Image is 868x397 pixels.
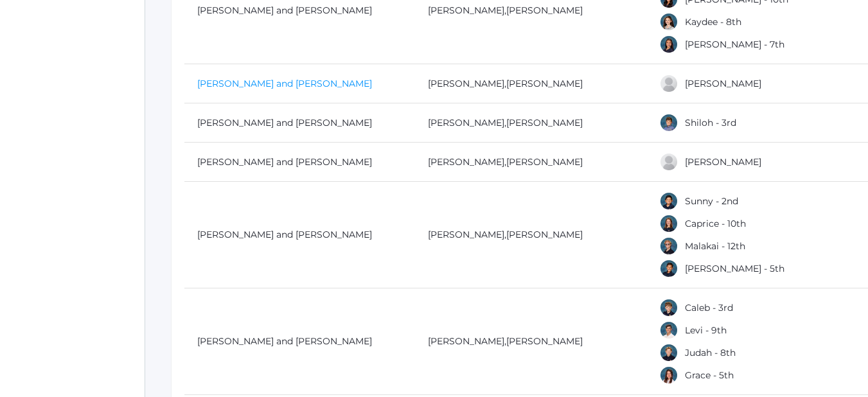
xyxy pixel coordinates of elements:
[685,78,761,89] a: [PERSON_NAME]
[659,152,678,172] div: Luna Cardenas
[197,335,372,347] a: [PERSON_NAME] and [PERSON_NAME]
[685,156,761,168] a: [PERSON_NAME]
[659,191,678,211] div: Cash Carey
[506,117,583,128] a: [PERSON_NAME]
[685,324,727,336] a: Levi - 9th
[659,236,678,256] div: Malakai Carey
[197,4,372,16] a: [PERSON_NAME] and [PERSON_NAME]
[659,74,678,93] div: Maia Canan
[197,117,372,128] a: [PERSON_NAME] and [PERSON_NAME]
[685,16,741,28] a: Kaydee - 8th
[685,263,784,274] a: [PERSON_NAME] - 5th
[659,35,678,54] div: Ashlyn Camargo
[659,113,678,132] div: Shiloh Canty
[415,182,646,288] td: ,
[428,117,504,128] a: [PERSON_NAME]
[506,156,583,168] a: [PERSON_NAME]
[197,156,372,168] a: [PERSON_NAME] and [PERSON_NAME]
[506,229,583,240] a: [PERSON_NAME]
[428,156,504,168] a: [PERSON_NAME]
[685,240,745,252] a: Malakai - 12th
[659,366,678,385] div: Grace Carpenter
[659,259,678,278] div: Gunnar Carey
[659,298,678,317] div: Caleb Carpenter
[428,4,504,16] a: [PERSON_NAME]
[659,12,678,31] div: Kaydee Camargo
[685,347,736,358] a: Judah - 8th
[659,343,678,362] div: Judah Carpenter
[415,64,646,103] td: ,
[415,143,646,182] td: ,
[685,369,734,381] a: Grace - 5th
[685,39,784,50] a: [PERSON_NAME] - 7th
[428,229,504,240] a: [PERSON_NAME]
[506,4,583,16] a: [PERSON_NAME]
[659,321,678,340] div: Levi Carpenter
[685,302,733,313] a: Caleb - 3rd
[197,229,372,240] a: [PERSON_NAME] and [PERSON_NAME]
[685,218,746,229] a: Caprice - 10th
[685,117,736,128] a: Shiloh - 3rd
[506,78,583,89] a: [PERSON_NAME]
[428,78,504,89] a: [PERSON_NAME]
[197,78,372,89] a: [PERSON_NAME] and [PERSON_NAME]
[415,288,646,395] td: ,
[428,335,504,347] a: [PERSON_NAME]
[506,335,583,347] a: [PERSON_NAME]
[685,195,738,207] a: Sunny - 2nd
[415,103,646,143] td: ,
[659,214,678,233] div: Caprice Carey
